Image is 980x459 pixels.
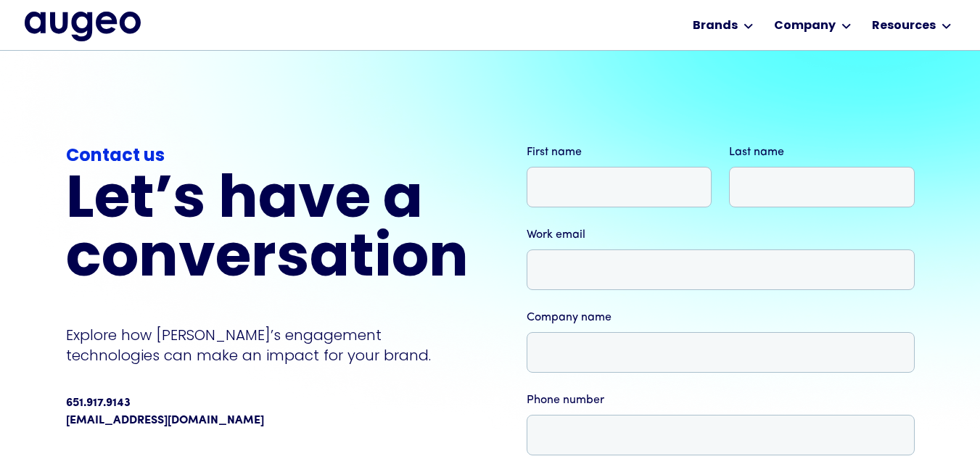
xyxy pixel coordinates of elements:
div: Resources [872,17,936,35]
label: Company name [527,309,915,326]
a: home [25,12,141,41]
h2: Let’s have a conversation [66,173,469,290]
p: Explore how [PERSON_NAME]’s engagement technologies can make an impact for your brand. [66,325,469,365]
div: 651.917.9143 [66,394,131,412]
div: Brands [693,17,738,35]
label: Work email [527,226,915,244]
img: Augeo's full logo in midnight blue. [25,12,141,41]
label: Last name [729,144,915,161]
div: Contact us [66,144,469,170]
div: Company [774,17,836,35]
label: First name [527,144,712,161]
label: Phone number [527,392,915,409]
a: [EMAIL_ADDRESS][DOMAIN_NAME] [66,412,264,429]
